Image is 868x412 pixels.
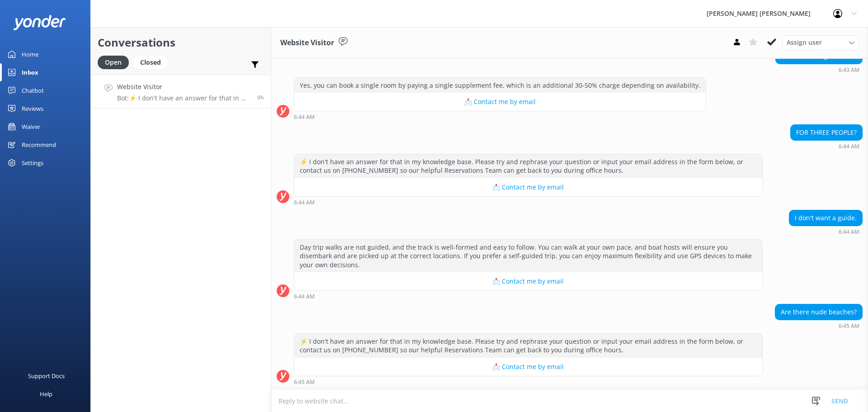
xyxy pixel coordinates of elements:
[782,35,859,50] div: Assign User
[117,94,250,102] p: Bot: ⚡ I don't have an answer for that in my knowledge base. Please try and rephrase your questio...
[98,57,133,67] a: Open
[294,178,762,196] button: 📩 Contact me by email
[775,322,863,329] div: 06:45am 18-Aug-2025 (UTC +12:00) Pacific/Auckland
[294,293,763,299] div: 06:44am 18-Aug-2025 (UTC +12:00) Pacific/Auckland
[91,75,271,109] a: Website VisitorBot:⚡ I don't have an answer for that in my knowledge base. Please try and rephras...
[294,358,762,376] button: 📩 Contact me by email
[839,144,859,149] strong: 6:44 AM
[98,56,129,69] div: Open
[22,45,38,63] div: Home
[40,385,52,403] div: Help
[294,294,315,299] strong: 6:44 AM
[98,34,264,51] h2: Conversations
[14,15,66,30] img: yonder-white-logo.png
[22,99,43,118] div: Reviews
[839,67,859,73] strong: 6:43 AM
[294,379,315,385] strong: 6:45 AM
[787,38,822,47] span: Assign user
[22,63,38,81] div: Inbox
[839,229,859,235] strong: 6:44 AM
[789,228,863,235] div: 06:44am 18-Aug-2025 (UTC +12:00) Pacific/Auckland
[294,78,706,93] div: Yes, you can book a single room by paying a single supplement fee, which is an additional 30-50% ...
[257,94,264,101] span: 06:45am 18-Aug-2025 (UTC +12:00) Pacific/Auckland
[22,154,43,172] div: Settings
[133,56,168,69] div: Closed
[294,199,763,205] div: 06:44am 18-Aug-2025 (UTC +12:00) Pacific/Auckland
[28,367,65,385] div: Support Docs
[294,154,762,178] div: ⚡ I don't have an answer for that in my knowledge base. Please try and rephrase your question or ...
[790,143,863,149] div: 06:44am 18-Aug-2025 (UTC +12:00) Pacific/Auckland
[280,37,334,49] h3: Website Visitor
[294,114,315,120] strong: 6:44 AM
[117,82,250,92] h4: Website Visitor
[775,66,863,73] div: 06:43am 18-Aug-2025 (UTC +12:00) Pacific/Auckland
[294,114,706,120] div: 06:44am 18-Aug-2025 (UTC +12:00) Pacific/Auckland
[22,81,44,99] div: Chatbot
[789,210,862,226] div: I don't want a guide.
[294,272,762,290] button: 📩 Contact me by email
[775,304,862,320] div: Are there nude beaches?
[294,334,762,358] div: ⚡ I don't have an answer for that in my knowledge base. Please try and rephrase your question or ...
[294,240,762,273] div: Day trip walks are not guided, and the track is well-formed and easy to follow. You can walk at y...
[294,379,763,385] div: 06:45am 18-Aug-2025 (UTC +12:00) Pacific/Auckland
[839,323,859,329] strong: 6:45 AM
[294,200,315,205] strong: 6:44 AM
[294,93,706,111] button: 📩 Contact me by email
[22,118,40,136] div: Waiver
[791,125,862,140] div: FOR THREE PEOPLE?
[133,57,172,67] a: Closed
[22,136,56,154] div: Recommend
